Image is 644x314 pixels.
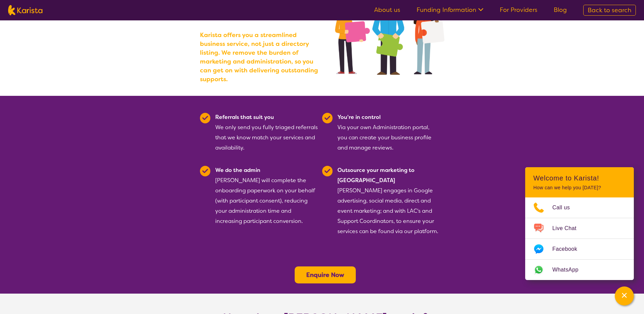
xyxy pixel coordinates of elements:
img: Tick [322,166,333,176]
div: [PERSON_NAME] engages in Google advertising, social media, direct and event marketing; and with L... [337,165,440,237]
a: For Providers [500,6,537,14]
img: Tick [200,113,210,123]
span: Call us [552,203,578,213]
div: [PERSON_NAME] will complete the onboarding paperwork on your behalf (with participant consent), r... [215,165,318,237]
a: Web link opens in a new tab. [525,260,634,280]
p: How can we help you [DATE]? [533,185,626,191]
b: Referrals that suit you [215,114,274,121]
b: Outsource your marketing to [GEOGRAPHIC_DATA] [337,167,415,184]
span: Facebook [552,244,585,254]
button: Channel Menu [615,286,634,306]
div: We only send you fully triaged referrals that we know match your services and availability. [215,112,318,153]
button: Enquire Now [295,266,356,283]
b: You're in control [337,114,381,121]
span: Back to search [588,6,631,14]
b: We do the admin [215,167,260,174]
span: Live Chat [552,223,585,233]
span: WhatsApp [552,265,587,275]
img: Tick [200,166,210,176]
h2: Welcome to Karista! [533,174,626,182]
a: Back to search [583,5,636,16]
a: Enquire Now [306,271,344,279]
a: About us [374,6,400,14]
b: Karista offers you a streamlined business service, not just a directory listing. We remove the bu... [200,31,322,84]
div: Via your own Administration portal, you can create your business profile and manage reviews. [337,112,440,153]
img: Tick [322,113,333,123]
ul: Choose channel [525,197,634,280]
div: Channel Menu [525,167,634,280]
a: Funding Information [417,6,483,14]
a: Blog [554,6,567,14]
img: Karista logo [8,5,42,15]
